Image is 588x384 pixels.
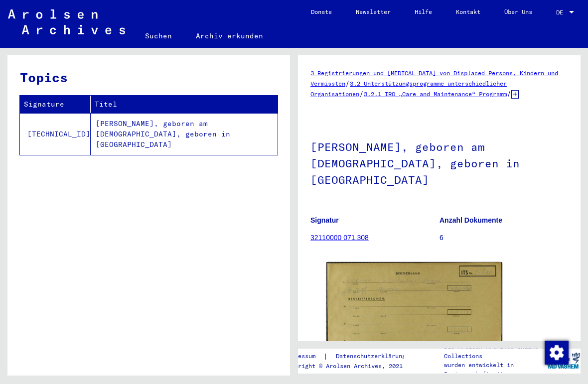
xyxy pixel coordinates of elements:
p: 6 [440,233,568,243]
a: Datenschutzerklärung [328,351,418,362]
b: Signatur [310,216,339,224]
img: 001.jpg [326,262,502,383]
p: Copyright © Arolsen Archives, 2021 [284,362,418,371]
div: | [284,351,418,362]
a: 3.2 Unterstützungsprogramme unterschiedlicher Organisationen [310,80,507,98]
span: / [359,89,364,98]
img: Zustimmung ändern [545,341,569,365]
img: Arolsen_neg.svg [8,9,125,34]
a: Suchen [133,24,184,48]
span: DE [556,9,567,16]
p: wurden entwickelt in Partnerschaft mit [444,361,545,379]
a: Impressum [284,351,323,362]
a: 3.2.1 IRO „Care and Maintenance“ Programm [364,90,507,98]
span: / [345,79,350,88]
h3: Topics [20,68,277,87]
td: [PERSON_NAME], geboren am [DEMOGRAPHIC_DATA], geboren in [GEOGRAPHIC_DATA] [91,113,278,155]
a: 32110000 071.308 [310,234,369,242]
h1: [PERSON_NAME], geboren am [DEMOGRAPHIC_DATA], geboren in [GEOGRAPHIC_DATA] [310,124,568,201]
a: Archiv erkunden [184,24,275,48]
a: 3 Registrierungen und [MEDICAL_DATA] von Displaced Persons, Kindern und Vermissten [310,69,558,87]
span: / [507,89,511,98]
b: Anzahl Dokumente [440,216,502,224]
th: Signature [20,96,91,113]
th: Titel [91,96,278,113]
td: [TECHNICAL_ID] [20,113,91,155]
p: Die Arolsen Archives Online-Collections [444,343,545,361]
